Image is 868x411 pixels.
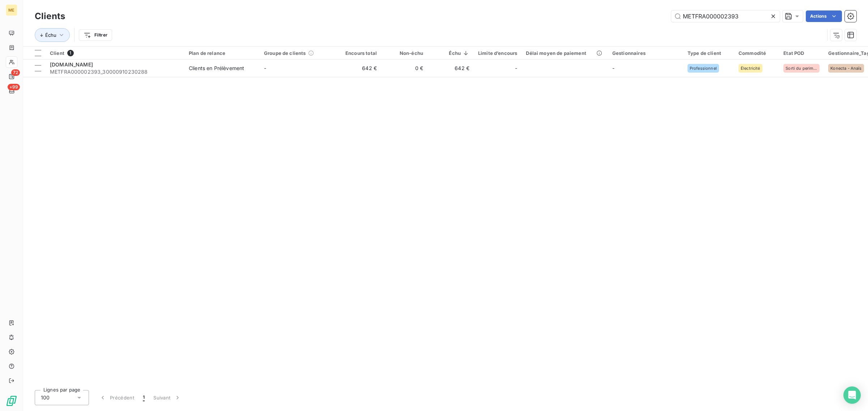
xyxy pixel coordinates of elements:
span: +99 [8,84,20,90]
span: Client [50,50,64,56]
button: Précédent [95,390,139,405]
div: Plan de relance [189,50,255,56]
div: ME [6,4,17,16]
button: Filtrer [79,29,112,41]
input: Rechercher [671,10,780,22]
span: Électricité [741,66,760,70]
span: Groupe de clients [264,50,306,56]
span: Échu [45,32,56,38]
td: 642 € [335,60,381,77]
div: Open Intercom Messenger [843,386,861,404]
span: METFRA000002393_30000910230288 [50,68,180,75]
div: Gestionnaires [612,50,679,56]
span: - [264,65,266,71]
button: Échu [35,28,70,42]
span: Professionnel [690,66,717,70]
div: Type de client [688,50,730,56]
a: +99 [6,85,17,97]
span: - [612,65,614,71]
a: 72 [6,71,17,82]
div: Échu [432,50,469,56]
div: Non-échu [386,50,423,56]
div: Limite d’encours [478,50,517,56]
span: Sorti du perimetre [786,66,817,70]
span: 100 [41,394,50,401]
div: Encours total [339,50,377,56]
td: 642 € [427,60,474,77]
button: Suivant [149,390,186,405]
div: Clients en Prélèvement [189,65,244,72]
span: - [515,65,517,72]
button: 1 [139,390,149,405]
button: Actions [806,10,842,22]
span: Konecta - Anaïs [830,66,861,70]
div: Délai moyen de paiement [526,50,603,56]
span: 72 [11,69,20,76]
td: 0 € [381,60,427,77]
div: Etat POD [783,50,820,56]
h3: Clients [35,10,65,23]
span: 1 [143,394,145,401]
img: Logo LeanPay [6,395,17,407]
span: 1 [67,50,74,56]
span: [DOMAIN_NAME] [50,61,93,68]
div: Commodité [739,50,775,56]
